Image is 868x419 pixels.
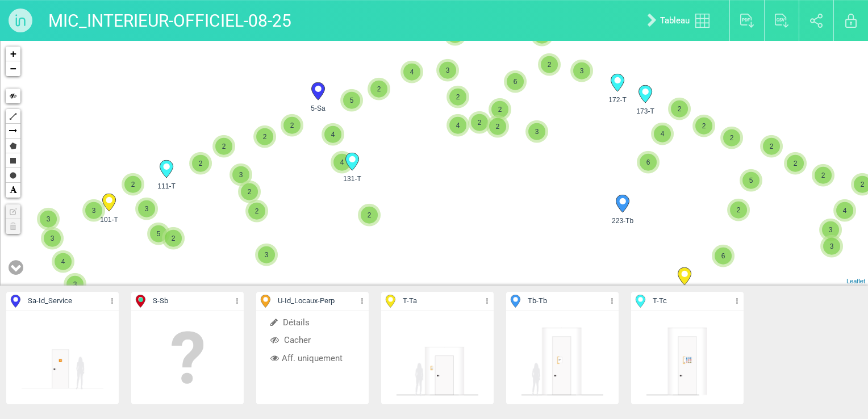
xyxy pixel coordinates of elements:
[94,215,124,225] span: 101-T
[333,154,350,171] span: 4
[6,109,20,124] a: Polyline
[6,139,20,153] a: Polygon
[846,278,865,284] a: Leaflet
[165,230,182,247] span: 2
[528,123,545,140] span: 3
[449,89,466,106] span: 2
[645,316,729,400] img: 070754383148.png
[28,296,72,307] span: Sa - Id_Service
[395,316,479,400] img: 070754392477.png
[723,129,740,146] span: 2
[361,207,378,224] span: 2
[439,62,456,79] span: 3
[403,64,420,81] span: 4
[6,153,20,168] a: Rectangle
[303,103,333,114] span: 5-Sa
[256,350,369,367] li: Aff. uniquement
[507,73,524,90] span: 6
[403,296,417,307] span: T - Ta
[730,202,747,219] span: 2
[573,62,590,79] span: 3
[822,221,839,238] span: 3
[44,230,61,247] span: 3
[845,14,857,28] img: locked.svg
[40,211,57,228] span: 3
[256,314,369,332] li: Détails
[6,168,20,183] a: Circle
[241,183,258,200] span: 2
[541,56,558,73] span: 2
[270,335,311,345] span: Cacher
[248,203,265,220] span: 2
[740,14,754,28] img: export_pdf.svg
[66,276,84,293] span: 3
[55,253,72,270] span: 4
[138,200,155,217] span: 3
[153,296,168,307] span: S - Sb
[6,61,20,76] a: Zoom out
[215,138,232,155] span: 2
[695,14,710,28] img: tableau.svg
[489,118,506,135] span: 2
[491,101,508,118] span: 2
[85,202,102,219] span: 3
[640,154,657,171] span: 6
[471,114,488,131] span: 2
[278,296,335,307] span: U - Id_Locaux-Perp
[715,248,732,265] span: 6
[6,183,20,198] a: Text
[446,26,464,43] span: 2
[836,202,853,219] span: 4
[533,27,550,44] span: 2
[232,166,249,183] span: 3
[192,155,209,172] span: 2
[763,138,780,155] span: 2
[449,117,466,134] span: 4
[608,216,637,226] span: 223-Tb
[337,174,367,184] span: 131-T
[6,204,20,219] a: No layers to edit
[150,225,167,242] span: 5
[520,316,604,400] img: 070754392476.png
[742,172,759,189] span: 5
[324,126,341,143] span: 4
[145,316,229,400] img: empty.png
[48,6,291,35] p: MIC_INTERIEUR-OFFICIEL-08-25
[823,238,840,255] span: 3
[256,128,273,145] span: 2
[654,125,671,143] span: 4
[671,100,688,118] span: 2
[6,219,20,234] a: No layers to delete
[815,167,832,184] span: 2
[258,246,275,263] span: 3
[6,47,20,61] a: Zoom in
[603,95,632,105] span: 172-T
[631,106,660,116] span: 173-T
[787,155,804,172] span: 2
[653,296,667,307] span: T - Tc
[639,2,724,39] a: Tableau
[810,14,823,28] img: share.svg
[775,14,789,28] img: export_csv.svg
[20,316,105,400] img: 113736760203.png
[6,124,20,139] a: Arrow
[283,117,301,134] span: 2
[695,118,712,135] span: 2
[343,92,360,109] span: 5
[152,181,181,191] span: 111-T
[528,296,547,307] span: Tb - Tb
[124,176,141,193] span: 2
[370,81,387,98] span: 2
